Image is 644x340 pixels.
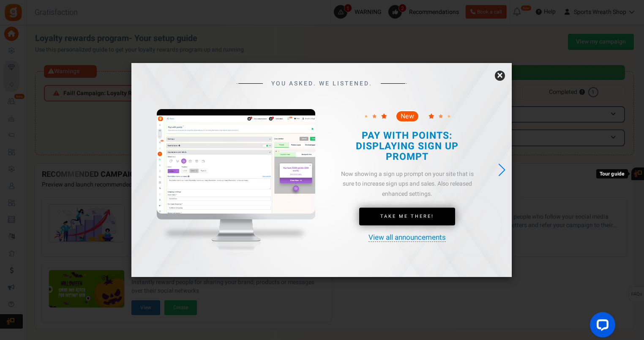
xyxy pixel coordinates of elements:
a: × [495,71,505,81]
div: Tour guide [596,169,628,179]
h4: RECOMMENDED CAMPAIGNS FOR YOU [42,170,627,179]
a: View all announcements [368,234,446,242]
span: YOU ASKED. WE LISTENED. [271,80,372,87]
span: New [401,113,414,120]
img: mockup [157,109,315,270]
div: Next slide [496,161,508,179]
div: Now showing a sign up prompt on your site that is sure to increase sign ups and sales. Also relea... [335,169,479,199]
img: screenshot [157,115,315,214]
h2: PAY WITH POINTS: DISPLAYING SIGN UP PROMPT [342,131,472,163]
a: Take Me There! [359,208,455,225]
